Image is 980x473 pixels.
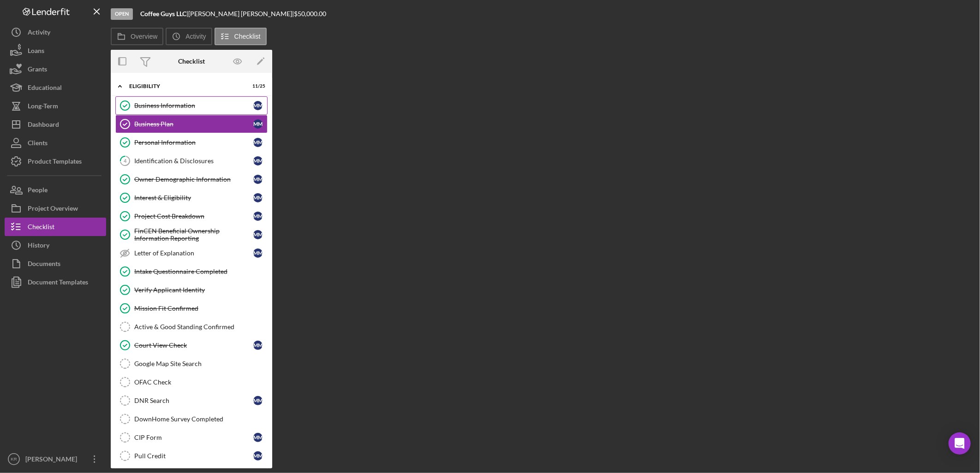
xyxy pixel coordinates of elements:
[134,120,253,128] div: Business Plan
[115,244,268,262] a: Letter of ExplanationMM
[134,157,253,165] div: Identification & Disclosures
[140,10,188,18] div: |
[28,181,48,201] div: People
[28,152,82,173] div: Product Templates
[140,10,186,18] b: Coffee Guys LLC
[253,101,263,110] div: M M
[134,323,267,331] div: Active & Good Standing Confirmed
[253,212,263,221] div: M M
[294,10,329,18] div: $50,000.00
[115,410,268,428] a: DownHome Survey Completed
[253,119,263,129] div: M M
[134,249,253,257] div: Letter of Explanation
[28,134,48,154] div: Clients
[115,225,268,244] a: FinCEN Beneficial Ownership Information ReportingMM
[115,115,268,133] a: Business PlanMM
[115,96,268,115] a: Business InformationMM
[5,97,106,115] button: Long-Term
[5,199,106,218] button: Project Overview
[5,152,106,171] a: Product Templates
[5,78,106,97] button: Educational
[28,23,50,44] div: Activity
[5,41,106,60] button: Loans
[188,10,294,18] div: [PERSON_NAME] [PERSON_NAME] |
[11,457,17,462] text: KR
[129,83,242,89] div: Eligibility
[134,452,253,460] div: Pull Credit
[134,194,253,201] div: Interest & Eligibility
[28,254,60,275] div: Documents
[5,23,106,41] button: Activity
[185,33,206,40] label: Activity
[5,60,106,78] button: Grants
[115,262,268,281] a: Intake Questionnaire Completed
[5,254,106,273] button: Documents
[5,236,106,254] button: History
[253,175,263,184] div: M M
[131,33,157,40] label: Overview
[115,152,268,170] a: 4Identification & DisclosuresMM
[5,134,106,152] button: Clients
[134,286,267,294] div: Verify Applicant Identity
[949,432,971,455] div: Open Intercom Messenger
[115,189,268,207] a: Interest & EligibilityMM
[234,33,261,40] label: Checklist
[253,193,263,202] div: M M
[134,342,253,349] div: Court View Check
[134,213,253,220] div: Project Cost Breakdown
[28,115,59,136] div: Dashboard
[215,28,267,45] button: Checklist
[253,433,263,442] div: M M
[23,450,83,471] div: [PERSON_NAME]
[134,227,253,242] div: FinCEN Beneficial Ownership Information Reporting
[28,273,88,294] div: Document Templates
[178,58,205,65] div: Checklist
[134,434,253,441] div: CIP Form
[253,341,263,350] div: M M
[249,83,265,89] div: 11 / 25
[115,428,268,447] a: CIP FormMM
[134,268,267,275] div: Intake Questionnaire Completed
[28,97,58,118] div: Long-Term
[253,138,263,147] div: M M
[28,78,62,99] div: Educational
[115,336,268,355] a: Court View CheckMM
[5,181,106,199] a: People
[115,299,268,318] a: Mission Fit Confirmed
[5,115,106,134] button: Dashboard
[134,360,267,367] div: Google Map Site Search
[28,199,78,220] div: Project Overview
[115,281,268,299] a: Verify Applicant Identity
[134,378,267,386] div: OFAC Check
[124,158,127,164] tspan: 4
[253,248,263,258] div: M M
[28,218,54,238] div: Checklist
[134,305,267,312] div: Mission Fit Confirmed
[134,397,253,404] div: DNR Search
[134,415,267,423] div: DownHome Survey Completed
[115,391,268,410] a: DNR SearchMM
[253,230,263,239] div: M M
[28,60,47,81] div: Grants
[115,133,268,152] a: Personal InformationMM
[253,156,263,166] div: M M
[28,236,49,257] div: History
[253,396,263,405] div: M M
[111,28,163,45] button: Overview
[115,373,268,391] a: OFAC Check
[5,218,106,236] button: Checklist
[166,28,212,45] button: Activity
[134,139,253,146] div: Personal Information
[115,170,268,189] a: Owner Demographic InformationMM
[134,102,253,109] div: Business Information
